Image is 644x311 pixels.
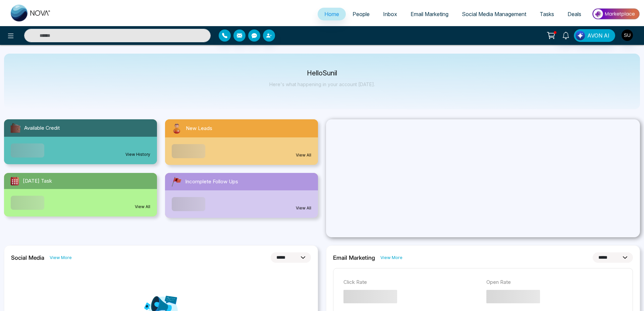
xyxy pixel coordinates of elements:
[486,278,623,286] p: Open Rate
[9,176,20,186] img: todayTask.svg
[587,32,609,40] span: AVON AI
[533,8,561,20] a: Tasks
[24,124,60,132] span: Available Credit
[269,81,375,87] p: Here's what happening in your account [DATE].
[376,8,404,20] a: Inbox
[404,8,455,20] a: Email Marketing
[462,11,526,17] span: Social Media Management
[318,8,346,20] a: Home
[568,11,581,17] span: Deals
[561,8,588,20] a: Deals
[574,29,615,42] button: AVON AI
[11,5,51,21] img: Nova CRM Logo
[343,278,480,286] p: Click Rate
[296,205,311,211] a: View All
[333,254,375,261] h2: Email Marketing
[324,11,339,17] span: Home
[622,29,633,41] img: User Avatar
[9,122,21,134] img: availableCredit.svg
[23,177,52,185] span: [DATE] Task
[50,254,72,261] a: View More
[135,204,150,210] a: View All
[170,176,182,188] img: followUps.svg
[11,254,44,261] h2: Social Media
[455,8,533,20] a: Social Media Management
[170,122,183,135] img: newLeads.svg
[125,151,150,158] a: View History
[161,173,322,218] a: Incomplete Follow UpsView All
[353,11,370,17] span: People
[540,11,554,17] span: Tasks
[269,70,375,76] p: Hello Sunil
[576,31,585,40] img: Lead Flow
[383,11,397,17] span: Inbox
[411,11,448,17] span: Email Marketing
[186,125,212,132] span: New Leads
[380,254,402,261] a: View More
[591,6,640,21] img: Market-place.gif
[346,8,376,20] a: People
[185,178,238,186] span: Incomplete Follow Ups
[161,119,322,165] a: New LeadsView All
[296,152,311,158] a: View All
